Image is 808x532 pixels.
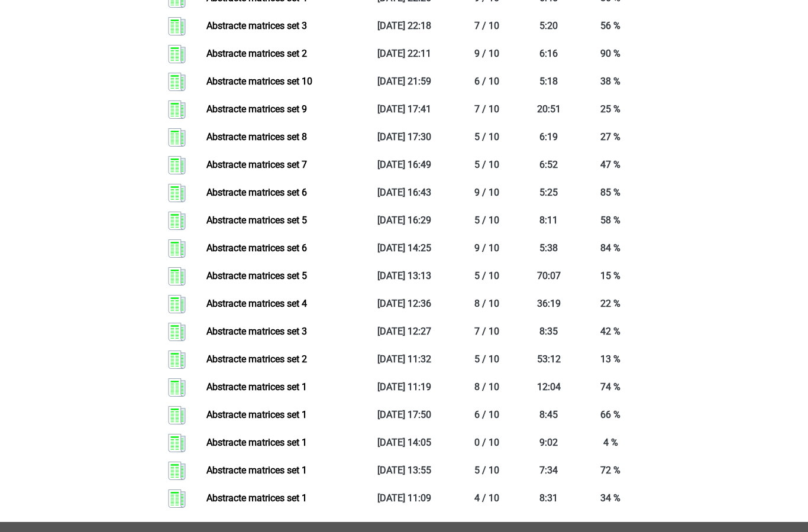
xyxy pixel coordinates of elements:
a: Abstracte matrices set 4 [206,298,307,309]
a: Abstracte matrices set 5 [206,215,307,226]
a: Abstracte matrices set 7 [206,159,307,170]
a: Abstracte matrices set 1 [206,492,307,504]
a: Abstracte matrices set 8 [206,131,307,142]
a: Abstracte matrices set 6 [206,187,307,198]
a: Abstracte matrices set 1 [206,409,307,420]
a: Abstracte matrices set 1 [206,437,307,448]
a: Abstracte matrices set 6 [206,242,307,254]
a: Abstracte matrices set 2 [206,48,307,59]
a: Abstracte matrices set 9 [206,103,307,115]
a: Abstracte matrices set 10 [206,76,312,87]
a: Abstracte matrices set 5 [206,270,307,281]
a: Abstracte matrices set 1 [206,381,307,392]
a: Abstracte matrices set 1 [206,465,307,476]
a: Abstracte matrices set 2 [206,353,307,365]
a: Abstracte matrices set 3 [206,20,307,31]
a: Abstracte matrices set 3 [206,326,307,337]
